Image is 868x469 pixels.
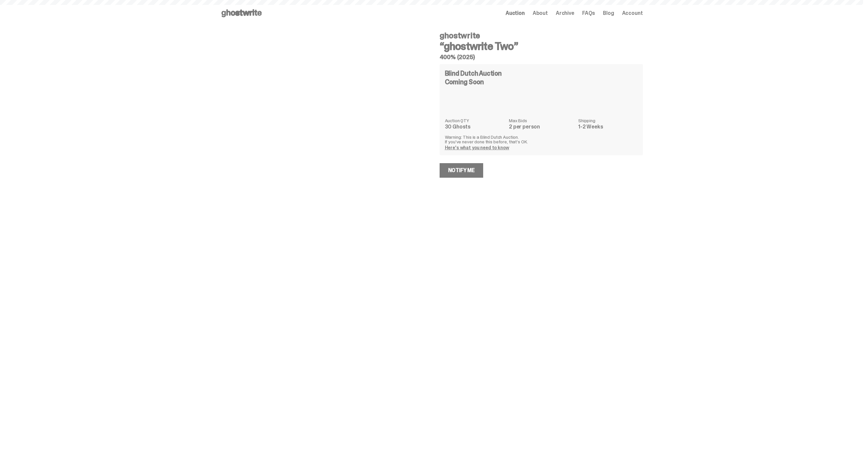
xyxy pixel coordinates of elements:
[506,11,525,16] a: Auction
[445,118,505,123] dt: Auction QTY
[509,118,574,123] dt: Max Bids
[622,11,643,16] a: Account
[445,124,505,129] dd: 30 Ghosts
[509,124,574,129] dd: 2 per person
[445,70,502,77] h4: Blind Dutch Auction
[440,163,484,178] a: Notify Me
[445,145,509,151] a: Here's what you need to know
[582,11,595,16] a: FAQs
[556,11,574,16] a: Archive
[440,54,643,60] h5: 400% (2025)
[440,32,643,40] h4: ghostwrite
[533,11,548,16] a: About
[578,124,637,129] dd: 1-2 Weeks
[445,135,638,144] p: Warning: This is a Blind Dutch Auction. If you’ve never done this before, that’s OK.
[445,79,638,85] div: Coming Soon
[578,118,637,123] dt: Shipping
[603,11,614,16] a: Blog
[440,41,643,52] h3: “ghostwrite Two”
